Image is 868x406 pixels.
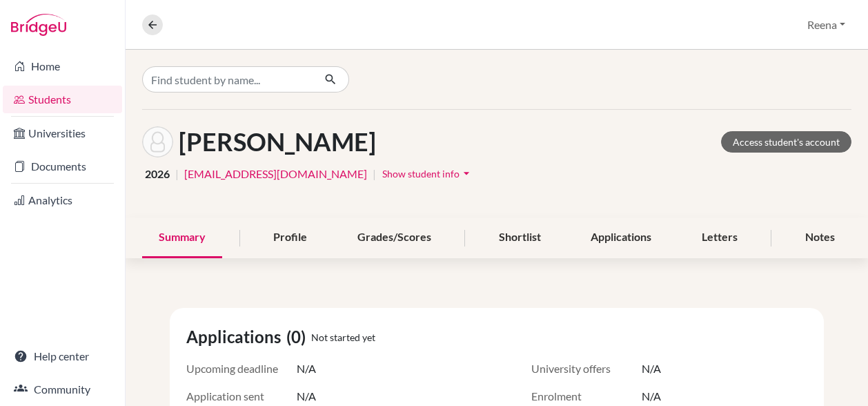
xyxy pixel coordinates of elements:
[3,186,122,214] a: Analytics
[286,325,311,349] span: (0)
[531,360,642,377] span: University offers
[184,166,367,182] a: [EMAIL_ADDRESS][DOMAIN_NAME]
[179,127,376,157] h1: [PERSON_NAME]
[382,168,460,180] span: Show student info
[3,52,122,80] a: Home
[642,388,661,405] span: N/A
[175,166,179,182] span: |
[3,86,122,113] a: Students
[685,217,754,258] div: Letters
[186,325,286,349] span: Applications
[297,360,316,377] span: N/A
[311,330,375,345] span: Not started yet
[373,166,376,182] span: |
[801,12,851,38] button: Reena
[145,166,170,182] span: 2026
[257,217,324,258] div: Profile
[460,166,473,180] i: arrow_drop_down
[142,66,313,93] input: Find student by name...
[3,376,122,403] a: Community
[574,217,668,258] div: Applications
[186,388,297,405] span: Application sent
[3,153,122,180] a: Documents
[142,126,173,157] img: Ananya Chalill Gupta's avatar
[3,119,122,147] a: Universities
[642,360,661,377] span: N/A
[186,360,297,377] span: Upcoming deadline
[142,217,222,258] div: Summary
[721,131,851,153] a: Access student's account
[382,163,474,184] button: Show student infoarrow_drop_down
[3,342,122,370] a: Help center
[789,217,851,258] div: Notes
[531,388,642,405] span: Enrolment
[482,217,558,258] div: Shortlist
[11,14,66,36] img: Bridge-U
[341,217,448,258] div: Grades/Scores
[297,388,316,405] span: N/A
